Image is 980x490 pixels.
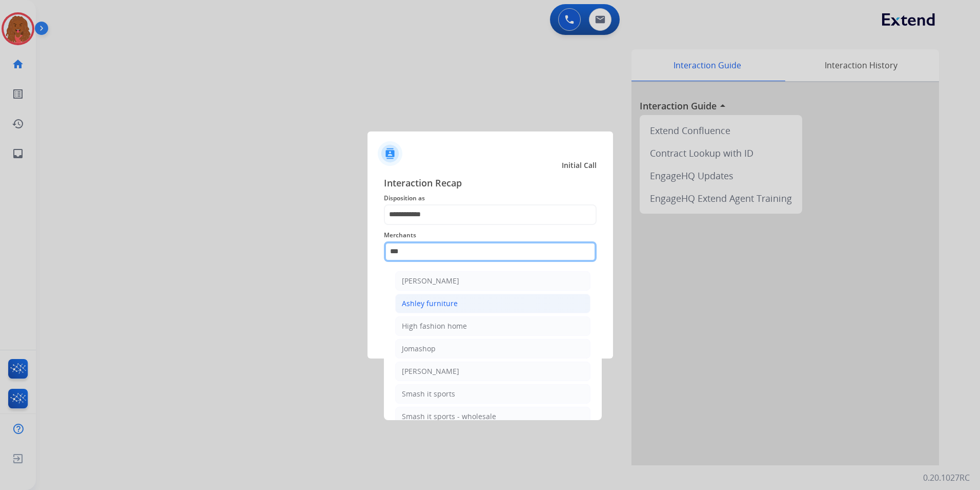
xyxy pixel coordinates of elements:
div: Ashley furniture [402,298,458,309]
div: [PERSON_NAME] [402,366,459,376]
span: Initial Call [562,160,597,171]
p: 0.20.1027RC [923,472,970,484]
div: Smash it sports - wholesale [402,411,496,422]
span: Merchants [384,229,597,241]
span: Interaction Recap [384,176,597,192]
div: High fashion home [402,321,467,331]
span: Disposition as [384,192,597,204]
div: Jomashop [402,344,436,354]
div: [PERSON_NAME] [402,276,459,286]
div: Smash it sports [402,389,455,399]
img: contactIcon [378,141,402,166]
